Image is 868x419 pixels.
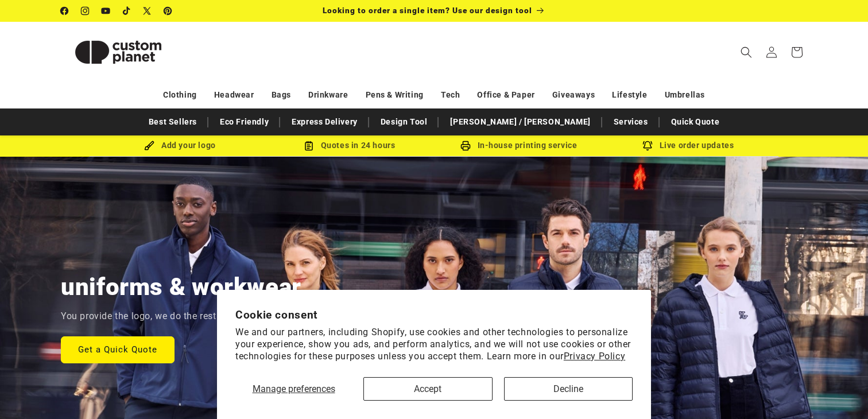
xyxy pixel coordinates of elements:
[366,85,424,105] a: Pens & Writing
[235,377,352,401] button: Manage preferences
[214,112,274,132] a: Eco Friendly
[434,138,603,153] div: In-house printing service
[265,138,434,153] div: Quotes in 24 hours
[235,327,633,362] p: We and our partners, including Shopify, use cookies and other technologies to personalize your ex...
[477,85,534,105] a: Office & Paper
[642,141,653,151] img: Order updates
[61,308,219,325] p: You provide the logo, we do the rest.
[214,85,254,105] a: Headwear
[608,112,654,132] a: Services
[61,271,301,302] h2: uniforms & workwear
[603,138,773,153] div: Live order updates
[272,85,291,105] a: Bags
[665,112,726,132] a: Quick Quote
[441,85,460,105] a: Tech
[612,85,647,105] a: Lifestyle
[323,6,532,15] span: Looking to order a single item? Use our design tool
[734,40,759,65] summary: Search
[286,112,363,132] a: Express Delivery
[460,141,471,151] img: In-house printing
[504,377,633,401] button: Decline
[144,141,154,151] img: Brush Icon
[235,308,633,321] h2: Cookie consent
[95,138,265,153] div: Add your logo
[253,383,335,394] span: Manage preferences
[363,377,493,401] button: Accept
[304,141,314,151] img: Order Updates Icon
[564,351,625,362] a: Privacy Policy
[61,26,176,78] img: Custom Planet
[444,112,596,132] a: [PERSON_NAME] / [PERSON_NAME]
[143,112,203,132] a: Best Sellers
[163,85,197,105] a: Clothing
[375,112,433,132] a: Design Tool
[665,85,705,105] a: Umbrellas
[57,22,180,82] a: Custom Planet
[61,336,175,363] a: Get a Quick Quote
[308,85,348,105] a: Drinkware
[552,85,595,105] a: Giveaways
